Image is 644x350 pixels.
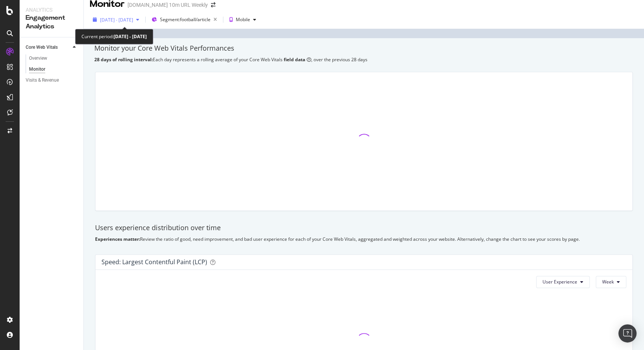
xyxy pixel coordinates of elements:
[95,223,633,233] div: Users experience distribution over time
[95,236,140,242] b: Experiences matter:
[602,279,614,285] span: Week
[114,33,147,40] b: [DATE] - [DATE]
[543,279,577,285] span: User Experience
[29,54,47,62] div: Overview
[26,14,77,31] div: Engagement Analytics
[618,324,636,342] div: Open Intercom Messenger
[236,17,250,22] div: Mobile
[100,17,133,23] span: [DATE] - [DATE]
[101,258,207,266] div: Speed: Largest Contentful Paint (LCP)
[26,43,58,51] div: Core Web Vitals
[26,76,59,84] div: Visits & Revenue
[226,14,259,26] button: Mobile
[211,2,215,8] div: arrow-right-arrow-left
[29,65,78,73] a: Monitor
[81,32,147,41] div: Current period:
[95,236,633,242] div: Review the ratio of good, need improvement, and bad user experience for each of your Core Web Vit...
[284,56,305,63] b: field data
[128,1,208,9] div: [DOMAIN_NAME] 10m URL Weekly
[596,276,626,288] button: Week
[29,54,78,62] a: Overview
[90,14,142,26] button: [DATE] - [DATE]
[94,56,633,63] div: Each day represents a rolling average of your Core Web Vitals , over the previous 28 days
[536,276,590,288] button: User Experience
[160,16,211,23] span: Segment: football/article
[94,56,153,63] b: 28 days of rolling interval:
[26,76,78,84] a: Visits & Revenue
[149,14,220,26] button: Segment:football/article
[94,43,633,53] div: Monitor your Core Web Vitals Performances
[26,43,71,51] a: Core Web Vitals
[29,65,45,73] div: Monitor
[26,6,77,14] div: Analytics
